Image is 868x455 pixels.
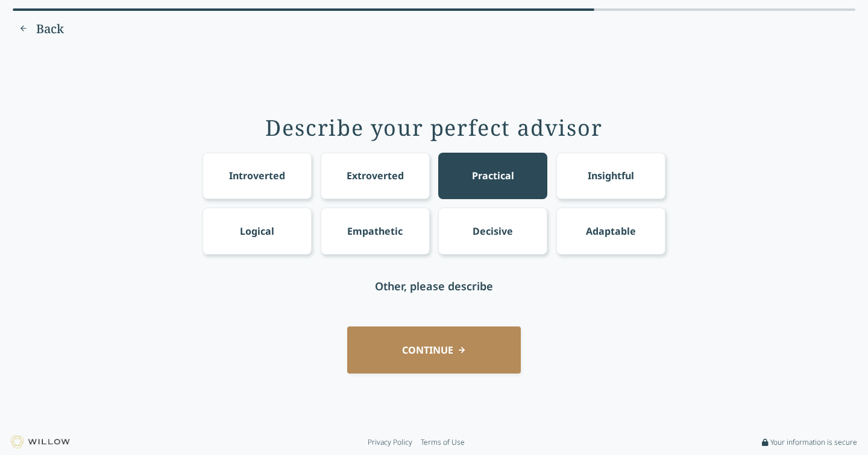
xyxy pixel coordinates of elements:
a: Terms of Use [421,437,465,447]
div: Extroverted [347,168,404,183]
span: Back [36,21,64,37]
img: Willow logo [11,436,70,448]
span: Your information is secure [770,437,857,447]
a: Privacy Policy [368,437,412,447]
div: Adaptable [586,224,636,238]
div: Logical [240,224,274,238]
div: Introverted [229,168,285,183]
div: 69% complete [13,8,594,11]
div: Decisive [473,224,513,238]
button: Previous question [13,19,70,39]
div: Other, please describe [375,278,493,294]
div: Practical [472,168,514,183]
div: Describe your perfect advisor [265,116,602,140]
div: Empathetic [347,224,403,238]
div: Insightful [588,168,634,183]
button: CONTINUE [347,326,521,373]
